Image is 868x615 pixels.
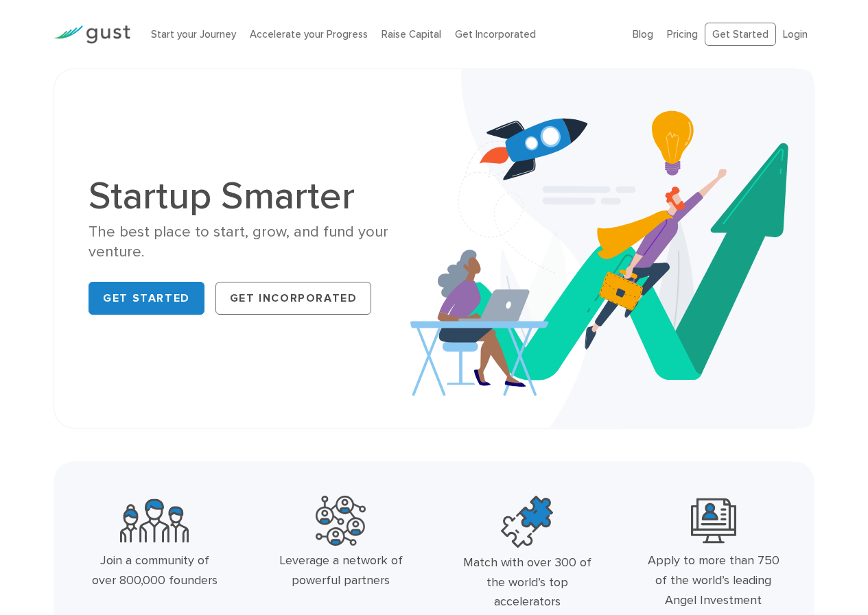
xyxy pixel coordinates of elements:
[215,282,372,315] a: Get Incorporated
[316,496,366,546] img: Powerful Partners
[88,551,220,591] div: Join a community of over 800,000 founders
[410,69,814,428] img: Startup Smarter Hero
[633,28,653,40] a: Blog
[250,28,368,40] a: Accelerate your Progress
[151,28,236,40] a: Start your Journey
[89,222,423,263] div: The best place to start, grow, and fund your venture.
[501,496,553,548] img: Top Accelerators
[274,551,407,591] div: Leverage a network of powerful partners
[461,553,594,612] div: Match with over 300 of the world’s top accelerators
[382,28,441,40] a: Raise Capital
[89,282,204,315] a: Get Started
[89,177,423,215] h1: Startup Smarter
[120,496,189,546] img: Community Founders
[705,23,776,47] a: Get Started
[455,28,536,40] a: Get Incorporated
[667,28,698,40] a: Pricing
[691,496,736,546] img: Leading Angel Investment
[783,28,808,40] a: Login
[54,25,130,44] img: Gust Logo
